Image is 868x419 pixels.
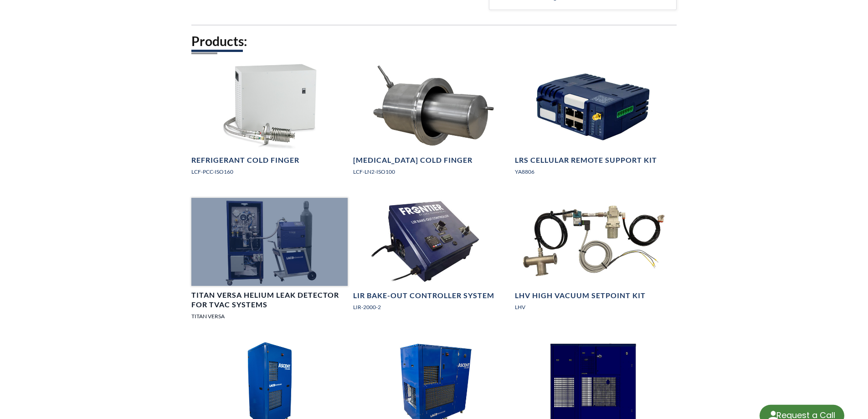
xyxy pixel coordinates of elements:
h4: LIR Bake-Out Controller System [353,291,494,300]
a: TITAN VERSA on cart attached to TVACTITAN VERSA Helium Leak Detector for TVAC SystemsTITAN VERSA [191,198,348,328]
h4: [MEDICAL_DATA] Cold Finger [353,155,473,165]
a: Refrigerant Cold Finger and Chiller imageRefrigerant Cold FingerLCF-PCC-ISO160 [191,62,348,183]
a: LHV HIGH VACUUM SETPOINT KITLHV High Vacuum Setpoint KitLHV [515,198,671,319]
p: TITAN VERSA [191,312,348,321]
h4: LHV High Vacuum Setpoint Kit [515,291,646,300]
p: LHV [515,303,671,311]
h4: TITAN VERSA Helium Leak Detector for TVAC Systems [191,290,348,310]
h4: LRS Cellular Remote Support Kit [515,155,657,165]
p: LIR-2000-2 [353,303,509,311]
p: LCF-PCC-ISO160 [191,167,348,176]
p: LCF-LN2-ISO100 [353,167,509,176]
h4: Refrigerant Cold Finger [191,155,299,165]
p: YA8806 [515,167,671,176]
a: Image showing LN2 cold finger, angled view[MEDICAL_DATA] Cold FingerLCF-LN2-ISO100 [353,62,509,183]
h2: Products: [191,33,677,50]
a: LIR Bake-Out ControllerLIR Bake-Out Controller SystemLIR-2000-2 [353,198,509,319]
a: LRS Cellular Remote Support GatewayLRS Cellular Remote Support KitYA8806 [515,62,671,183]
